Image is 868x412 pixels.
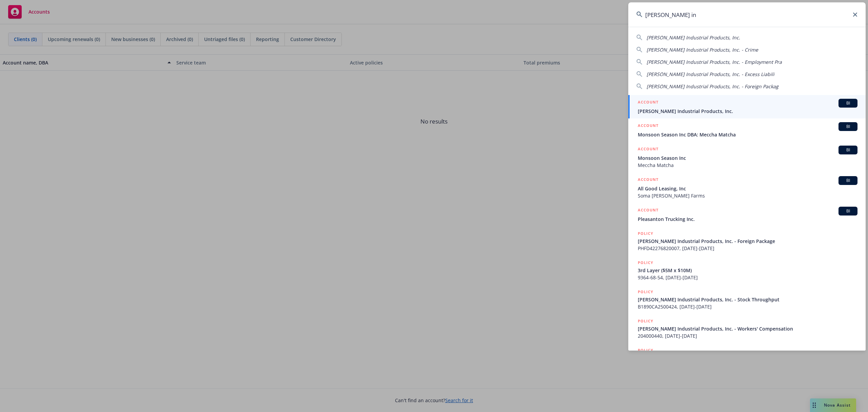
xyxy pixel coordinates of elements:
h5: POLICY [638,288,653,295]
a: POLICY[PERSON_NAME] Industrial Products, Inc. - Stock ThroughputB1890CA2500424, [DATE]-[DATE] [628,285,866,314]
input: Search... [628,2,866,27]
span: [PERSON_NAME] Industrial Products, Inc. - Crime [647,46,758,53]
span: Meccha Matcha [638,162,857,169]
h5: ACCOUNT [638,146,658,154]
span: BI [841,100,855,106]
span: Monsoon Season Inc DBA: Meccha Matcha [638,131,857,138]
h5: ACCOUNT [638,122,658,130]
a: ACCOUNTBIAll Good Leasing, IncSoma [PERSON_NAME] Farms [628,172,866,203]
a: POLICY[PERSON_NAME] Industrial Products, Inc. - Foreign PackagePHFD42276820007, [DATE]-[DATE] [628,226,866,256]
span: 9364-68-54, [DATE]-[DATE] [638,274,857,281]
h5: ACCOUNT [638,207,658,215]
span: [PERSON_NAME] Industrial Products, Inc. - Workers' Compensation [638,325,857,332]
span: [PERSON_NAME] Industrial Products, Inc. - Employment Pra [647,59,782,65]
h5: POLICY [638,318,653,324]
span: 204000440, [DATE]-[DATE] [638,332,857,339]
a: POLICY [628,343,866,372]
span: PHFD42276820007, [DATE]-[DATE] [638,245,857,252]
a: POLICY3rd Layer ($5M x $10M)9364-68-54, [DATE]-[DATE] [628,256,866,285]
span: BI [841,124,855,130]
h5: POLICY [638,230,653,237]
span: [PERSON_NAME] Industrial Products, Inc. - Foreign Packag [647,83,778,90]
span: BI [841,147,855,153]
a: ACCOUNTBIPleasanton Trucking Inc. [628,203,866,226]
span: Monsoon Season Inc [638,154,857,162]
span: BI [841,177,855,184]
span: [PERSON_NAME] Industrial Products, Inc. - Foreign Package [638,238,857,245]
h5: ACCOUNT [638,176,658,184]
span: 3rd Layer ($5M x $10M) [638,267,857,274]
a: POLICY[PERSON_NAME] Industrial Products, Inc. - Workers' Compensation204000440, [DATE]-[DATE] [628,314,866,343]
h5: ACCOUNT [638,99,658,107]
a: ACCOUNTBIMonsoon Season Inc DBA: Meccha Matcha [628,118,866,142]
a: ACCOUNTBIMonsoon Season IncMeccha Matcha [628,142,866,172]
span: [PERSON_NAME] Industrial Products, Inc. - Stock Throughput [638,296,857,303]
span: [PERSON_NAME] Industrial Products, Inc. - Excess Liabili [647,71,774,77]
span: Pleasanton Trucking Inc. [638,216,857,223]
span: Soma [PERSON_NAME] Farms [638,192,857,199]
span: B1890CA2500424, [DATE]-[DATE] [638,303,857,310]
h5: POLICY [638,347,653,354]
a: ACCOUNTBI[PERSON_NAME] Industrial Products, Inc. [628,95,866,118]
span: [PERSON_NAME] Industrial Products, Inc. [647,34,740,41]
span: All Good Leasing, Inc [638,185,857,192]
span: BI [841,208,855,214]
span: [PERSON_NAME] Industrial Products, Inc. [638,108,857,115]
h5: POLICY [638,259,653,266]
